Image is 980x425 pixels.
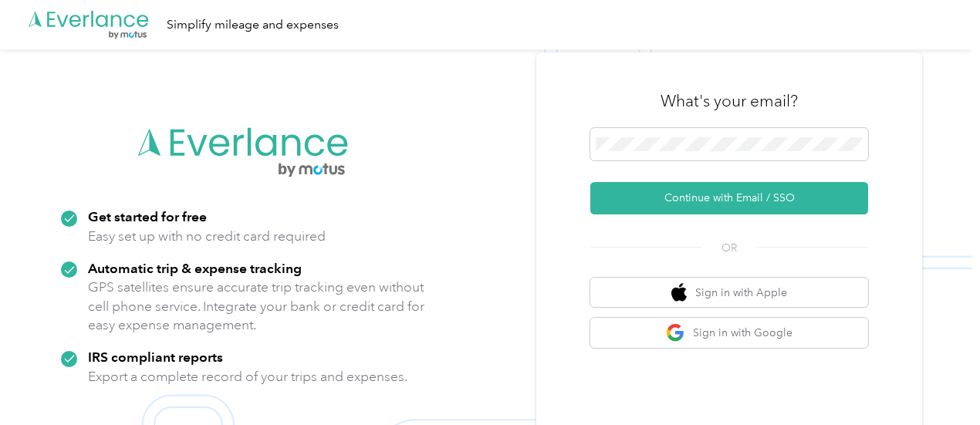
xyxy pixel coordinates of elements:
p: Easy set up with no credit card required [88,227,326,246]
button: Continue with Email / SSO [590,182,868,214]
strong: Get started for free [88,208,207,224]
div: Simplify mileage and expenses [167,15,339,35]
strong: IRS compliant reports [88,349,223,365]
p: Export a complete record of your trips and expenses. [88,367,407,386]
img: apple logo [671,283,687,302]
p: GPS satellites ensure accurate trip tracking even without cell phone service. Integrate your bank... [88,278,425,335]
button: google logoSign in with Google [590,318,868,348]
span: OR [702,240,756,256]
strong: Automatic trip & expense tracking [88,260,302,276]
img: google logo [666,323,685,342]
h3: What's your email? [661,90,798,112]
button: apple logoSign in with Apple [590,278,868,308]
